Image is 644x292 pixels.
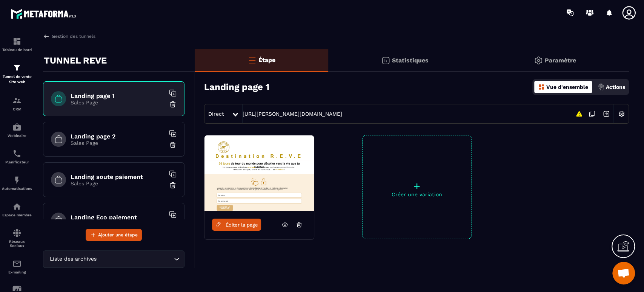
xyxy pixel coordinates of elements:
img: actions.d6e523a2.png [598,84,604,90]
p: Automatisations [2,186,32,191]
a: Éditer la page [212,219,261,231]
img: social-network [12,228,22,238]
a: formationformationTunnel de vente Site web [2,57,32,90]
h6: Landing Eco paiement [71,214,165,221]
h6: Landing soute paiement [71,173,165,180]
img: stats.20deebd0.svg [381,56,390,65]
img: arrow-next.bcc2205e.svg [599,107,613,121]
a: [URL][PERSON_NAME][DOMAIN_NAME] [243,111,342,117]
a: automationsautomationsWebinaire [2,117,32,143]
img: image [204,135,314,211]
img: setting-gr.5f69749f.svg [534,56,543,65]
img: formation [12,37,22,46]
p: CRM [2,107,32,111]
p: Planificateur [2,160,32,164]
img: automations [12,123,22,132]
img: arrow [43,33,50,40]
p: Espace membre [2,213,32,217]
p: Statistiques [392,57,429,64]
a: social-networksocial-networkRéseaux Sociaux [2,223,32,253]
img: automations [12,202,22,211]
a: formationformationTableau de bord [2,31,32,57]
img: logo [11,7,78,21]
img: email [12,259,22,268]
a: automationsautomationsEspace membre [2,196,32,223]
img: dashboard-orange.40269519.svg [538,84,545,90]
button: Ajouter une étape [86,229,142,241]
p: Paramètre [545,57,576,64]
img: formation [12,63,22,72]
h3: Landing page 1 [204,82,269,92]
a: formationformationCRM [2,90,32,117]
p: + [363,181,471,191]
p: E-mailing [2,270,32,274]
img: bars-o.4a397970.svg [247,56,257,65]
a: emailemailE-mailing [2,253,32,280]
p: Réseaux Sociaux [2,239,32,248]
p: Étape [258,56,275,64]
p: Sales Page [71,180,165,186]
a: automationsautomationsAutomatisations [2,170,32,196]
span: Direct [208,111,224,117]
span: Ajouter une étape [98,231,138,239]
input: Search for option [98,255,172,263]
p: Tableau de bord [2,48,32,52]
img: trash [169,141,177,149]
span: Liste des archives [48,255,98,263]
a: Gestion des tunnels [43,33,95,40]
img: scheduler [12,149,22,158]
p: Webinaire [2,134,32,138]
img: formation [12,96,22,105]
p: Sales Page [71,99,165,106]
div: Search for option [43,250,184,268]
img: trash [169,182,177,189]
img: setting-w.858f3a88.svg [614,107,629,121]
p: Sales Page [71,140,165,146]
p: Actions [606,84,625,90]
p: TUNNEL REVE [44,53,107,68]
p: Vue d'ensemble [546,84,588,90]
img: trash [169,101,177,108]
a: schedulerschedulerPlanificateur [2,143,32,170]
span: Éditer la page [226,222,258,228]
p: Créer une variation [363,191,471,197]
img: automations [12,176,22,185]
h6: Landing page 1 [71,92,165,99]
p: Tunnel de vente Site web [2,74,32,85]
h6: Landing page 2 [71,133,165,140]
div: Ouvrir le chat [612,262,635,284]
